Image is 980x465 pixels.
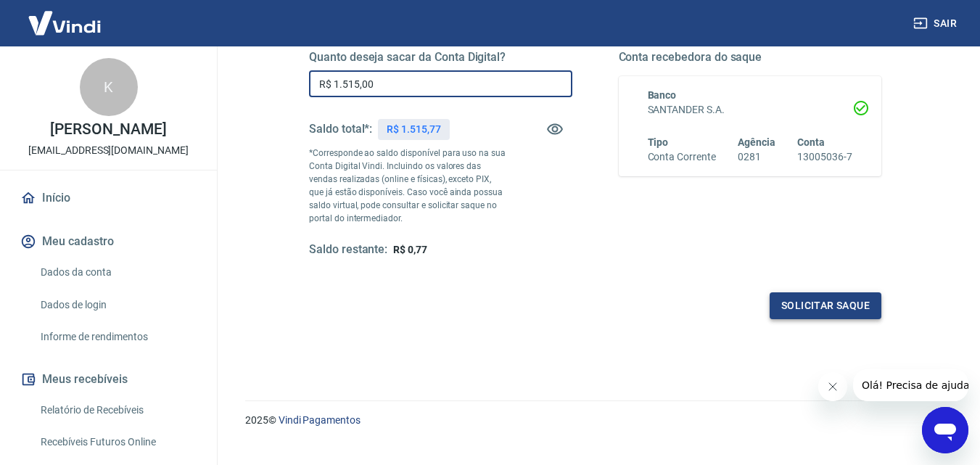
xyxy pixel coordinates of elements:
h5: Conta recebedora do saque [619,50,882,65]
a: Início [17,182,199,214]
a: Vindi Pagamentos [279,414,361,426]
h6: 0281 [738,149,775,165]
span: Agência [738,136,775,148]
button: Meu cadastro [17,226,199,258]
a: Informe de rendimentos [35,322,199,352]
div: K [80,58,138,116]
h5: Quanto deseja sacar da Conta Digital? [309,50,572,65]
span: Tipo [648,136,669,148]
iframe: Mensagem da empresa [853,369,968,401]
a: Dados da conta [35,258,199,287]
h6: Conta Corrente [648,149,716,165]
p: 2025 © [245,413,945,428]
span: Banco [648,89,677,101]
button: Meus recebíveis [17,363,199,395]
p: *Corresponde ao saldo disponível para uso na sua Conta Digital Vindi. Incluindo os valores das ve... [309,147,506,225]
a: Relatório de Recebíveis [35,395,199,425]
h5: Saldo total*: [309,122,372,136]
span: R$ 0,77 [393,244,427,255]
span: Conta [797,136,825,148]
a: Recebíveis Futuros Online [35,427,199,457]
button: Solicitar saque [770,292,881,319]
p: R$ 1.515,77 [387,122,440,137]
iframe: Fechar mensagem [818,372,847,401]
button: Sair [910,10,963,37]
img: Vindi [17,1,112,45]
p: [EMAIL_ADDRESS][DOMAIN_NAME] [28,143,189,158]
h6: SANTANDER S.A. [648,102,853,118]
a: Dados de login [35,290,199,320]
p: [PERSON_NAME] [50,122,166,137]
h6: 13005036-7 [797,149,852,165]
iframe: Botão para abrir a janela de mensagens [922,407,968,453]
span: Olá! Precisa de ajuda? [9,10,122,22]
h5: Saldo restante: [309,242,387,258]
